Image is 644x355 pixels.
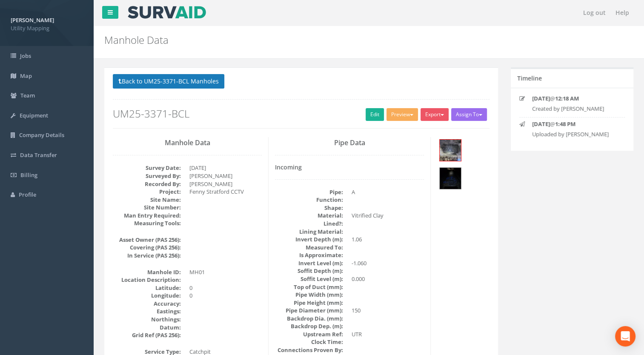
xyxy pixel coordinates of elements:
[113,268,181,276] dt: Manhole ID:
[113,108,489,119] h2: UM25-3371-BCL
[275,243,343,252] dt: Measured To:
[104,34,543,46] h2: Manhole Data
[113,324,181,332] dt: Datum:
[275,299,343,307] dt: Pipe Height (mm):
[275,164,424,170] h4: Incoming
[113,188,181,196] dt: Project:
[352,188,424,196] dd: A
[113,139,262,147] h3: Manhole Data
[113,180,181,188] dt: Recorded By:
[113,212,181,220] dt: Man Entry Required:
[275,322,343,330] dt: Backdrop Dep. (m):
[275,283,343,291] dt: Top of Duct (mm):
[189,284,262,292] dd: 0
[189,172,262,180] dd: [PERSON_NAME]
[113,243,181,252] dt: Covering (PAS 256):
[555,120,575,128] strong: 1:48 PM
[275,306,343,315] dt: Pipe Diameter (mm):
[421,108,449,121] button: Export
[113,276,181,284] dt: Location Description:
[113,284,181,292] dt: Latitude:
[615,326,635,346] div: Open Intercom Messenger
[275,139,424,147] h3: Pipe Data
[275,188,343,196] dt: Pipe:
[19,131,64,139] span: Company Details
[275,275,343,283] dt: Soffit Level (m):
[352,330,424,338] dd: UTR
[275,267,343,275] dt: Soffit Depth (m):
[275,338,343,346] dt: Clock Time:
[532,94,618,103] p: @
[440,168,461,189] img: 269a9337-3994-900c-08d6-833d3772fd4f_4f52548b-2d8f-cceb-a078-d15dff209553_thumb.jpg
[19,191,36,198] span: Profile
[113,219,181,227] dt: Measuring Tools:
[555,94,579,102] strong: 12:18 AM
[275,251,343,259] dt: Is Approximate:
[11,16,54,24] strong: [PERSON_NAME]
[517,75,542,81] h5: Timeline
[366,108,384,121] a: Edit
[275,235,343,243] dt: Invert Depth (m):
[352,306,424,315] dd: 150
[275,196,343,204] dt: Function:
[113,315,181,324] dt: Northings:
[532,105,618,113] p: Created by [PERSON_NAME]
[532,94,550,102] strong: [DATE]
[113,196,181,204] dt: Site Name:
[275,291,343,299] dt: Pipe Width (mm):
[189,164,262,172] dd: [DATE]
[275,315,343,323] dt: Backdrop Dia. (mm):
[532,130,618,138] p: Uploaded by [PERSON_NAME]
[20,92,35,99] span: Team
[275,212,343,220] dt: Material:
[275,346,343,354] dt: Connections Proven By:
[386,108,418,121] button: Preview
[451,108,487,121] button: Assign To
[113,292,181,300] dt: Longitude:
[20,151,57,159] span: Data Transfer
[11,14,83,32] a: [PERSON_NAME] Utility Mapping
[352,259,424,267] dd: -1.060
[440,140,461,161] img: 269a9337-3994-900c-08d6-833d3772fd4f_8704a4f3-e012-6359-f58a-a98d3897b307_thumb.jpg
[113,300,181,308] dt: Accuracy:
[352,275,424,283] dd: 0.000
[189,180,262,188] dd: [PERSON_NAME]
[189,292,262,300] dd: 0
[11,24,83,32] span: Utility Mapping
[20,72,32,80] span: Map
[20,52,31,60] span: Jobs
[113,203,181,212] dt: Site Number:
[352,235,424,243] dd: 1.06
[532,120,550,128] strong: [DATE]
[113,172,181,180] dt: Surveyed By:
[275,204,343,212] dt: Shape:
[113,236,181,244] dt: Asset Owner (PAS 256):
[275,259,343,267] dt: Invert Level (m):
[20,171,37,179] span: Billing
[189,268,262,276] dd: MH01
[275,330,343,338] dt: Upstream Ref:
[113,252,181,260] dt: In Service (PAS 256):
[275,220,343,228] dt: Lined?:
[113,307,181,315] dt: Eastings:
[113,164,181,172] dt: Survey Date:
[113,331,181,339] dt: Grid Ref (PAS 256):
[189,188,262,196] dd: Fenny Stratford CCTV
[113,74,224,89] button: Back to UM25-3371-BCL Manholes
[352,212,424,220] dd: Vitrified Clay
[275,228,343,236] dt: Lining Material:
[532,120,618,128] p: @
[20,112,48,119] span: Equipment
